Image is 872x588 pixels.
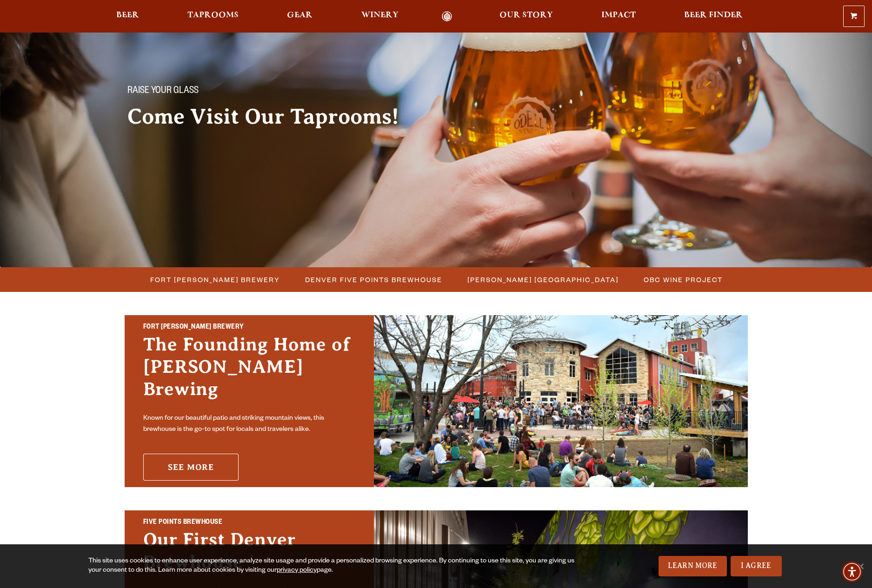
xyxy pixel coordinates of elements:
div: Accessibility Menu [842,562,862,582]
a: OBC Wine Project [638,273,727,286]
span: Gear [287,12,313,19]
a: Odell Home [430,11,465,22]
span: Our Story [499,12,553,19]
span: Impact [601,12,636,19]
h2: Come Visit Our Taprooms! [127,105,418,128]
span: Fort [PERSON_NAME] Brewery [150,273,280,286]
a: Beer Finder [678,11,749,22]
span: Raise your glass [127,86,199,98]
span: Denver Five Points Brewhouse [305,273,442,286]
a: Beer [110,11,145,22]
span: Winery [361,12,399,19]
a: I Agree [731,556,782,576]
a: Our Story [493,11,559,22]
a: Fort [PERSON_NAME] Brewery [145,273,285,286]
span: Beer Finder [684,12,743,19]
h3: The Founding Home of [PERSON_NAME] Brewing [143,333,355,410]
a: [PERSON_NAME] [GEOGRAPHIC_DATA] [462,273,623,286]
a: Gear [281,11,319,22]
a: privacy policy [277,567,317,575]
h2: Five Points Brewhouse [143,517,355,529]
p: Known for our beautiful patio and striking mountain views, this brewhouse is the go-to spot for l... [143,413,355,436]
a: Winery [355,11,405,22]
a: Learn More [659,556,727,576]
a: Taprooms [181,11,245,22]
a: Denver Five Points Brewhouse [300,273,447,286]
a: See More [143,454,239,481]
span: Taprooms [187,12,239,19]
h2: Fort [PERSON_NAME] Brewery [143,322,355,334]
h3: Our First Denver Brewhouse [143,529,355,582]
div: This site uses cookies to enhance user experience, analyze site usage and provide a personalized ... [88,557,584,575]
img: Fort Collins Brewery & Taproom' [374,315,748,487]
span: OBC Wine Project [644,273,723,286]
span: [PERSON_NAME] [GEOGRAPHIC_DATA] [467,273,619,286]
span: Beer [116,12,139,19]
a: Impact [595,11,642,22]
